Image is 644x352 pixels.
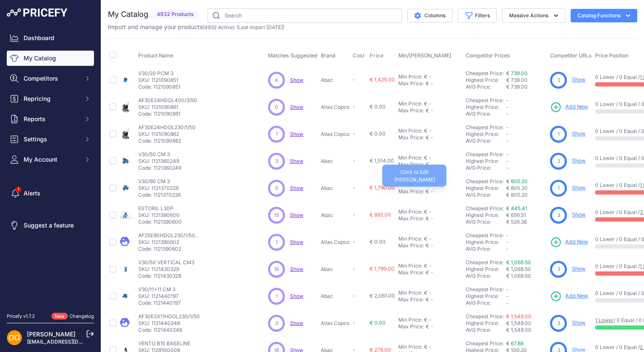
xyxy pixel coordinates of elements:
[24,155,79,164] span: My Account
[557,76,560,84] span: 3
[466,273,506,279] div: AVG Price:
[557,157,560,165] span: 3
[506,327,547,333] div: € 1,549.00
[108,23,284,31] p: Import and manage your products
[466,77,506,84] div: Highest Price:
[466,52,510,59] span: Competitor Prices
[466,239,506,246] div: Highest Price:
[426,242,429,249] div: €
[426,269,429,276] div: €
[353,265,355,272] span: -
[138,124,196,131] p: AF30E24HDOL230/1/50
[426,134,429,141] div: €
[466,300,506,306] div: AVG Price:
[24,74,79,83] span: Competitors
[275,320,278,327] span: 3
[506,293,509,299] span: -
[268,52,317,59] span: Matches Suggested
[466,293,506,300] div: Highest Price:
[557,265,560,273] span: 3
[466,340,504,347] a: Cheapest Price:
[138,151,181,158] p: V30/50 CM 3
[353,238,355,245] span: -
[506,77,528,83] span: € 739.00
[398,263,422,269] div: Min Price:
[398,154,422,161] div: Min Price:
[466,104,506,111] div: Highest Price:
[203,24,235,30] span: ( )
[321,293,349,300] p: Abac
[429,161,433,168] div: -
[506,340,523,347] a: € 67.88
[321,104,349,111] p: Atlas Copco
[466,246,506,252] div: AVG Price:
[398,344,422,350] div: Min Price:
[138,205,182,212] p: ESTORIL L30P
[426,80,429,87] div: €
[506,97,509,103] span: -
[466,165,506,171] div: AVG Price:
[138,246,198,252] p: Code: 1121390602
[506,205,527,211] a: € 445.41
[138,111,197,117] p: Code: 1121090861
[426,107,429,114] div: €
[466,286,504,292] a: Cheapest Price:
[565,238,588,246] span: Add New
[138,131,196,138] p: SKU: 1121090862
[466,151,504,157] a: Cheapest Price:
[506,259,531,265] a: € 1,069.50
[24,95,79,103] span: Repricing
[138,320,200,327] p: SKU: 1121440248
[466,131,506,138] div: Highest Price:
[51,313,68,320] span: New
[506,212,526,218] span: € 656.51
[429,188,433,195] div: -
[398,215,424,222] div: Max Price:
[204,24,233,30] a: 4932 Active
[290,185,303,191] a: Show
[276,238,278,246] span: 1
[466,111,506,117] div: AVG Price:
[506,165,509,171] span: -
[429,296,433,303] div: -
[275,103,278,111] span: 0
[353,52,366,59] button: Cost
[466,313,504,320] a: Cheapest Price:
[506,192,547,198] div: € 805.20
[572,211,585,218] a: Show
[7,51,94,66] a: My Catalog
[138,178,181,185] p: V30/90 CM 3
[138,52,173,59] span: Product Name
[398,269,424,276] div: Max Price:
[275,184,278,192] span: 5
[370,184,395,191] span: € 1,790.00
[24,135,79,144] span: Settings
[290,239,303,245] a: Show
[290,293,303,299] span: Show
[138,185,181,192] p: SKU: 1121370226
[7,186,94,201] a: Alerts
[321,212,349,219] p: Abac
[321,158,349,165] p: Abac
[398,73,422,80] div: Min Price:
[426,323,429,330] div: €
[506,151,509,157] span: -
[550,52,592,59] span: Competitor URLs
[424,100,427,107] div: €
[506,178,528,184] a: € 805.20
[506,131,509,137] span: -
[398,242,424,249] div: Max Price:
[138,97,197,104] p: AF30E24HDOL400/3/50
[466,178,504,184] a: Cheapest Price:
[138,293,181,300] p: SKU: 1121440197
[427,263,432,269] div: -
[550,236,588,248] a: Add New
[353,76,355,83] span: -
[429,215,433,222] div: -
[290,320,303,326] span: Show
[572,265,585,272] a: Show
[290,77,303,83] span: Show
[138,266,194,273] p: SKU: 1121430329
[138,84,180,90] p: Code: 1121090851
